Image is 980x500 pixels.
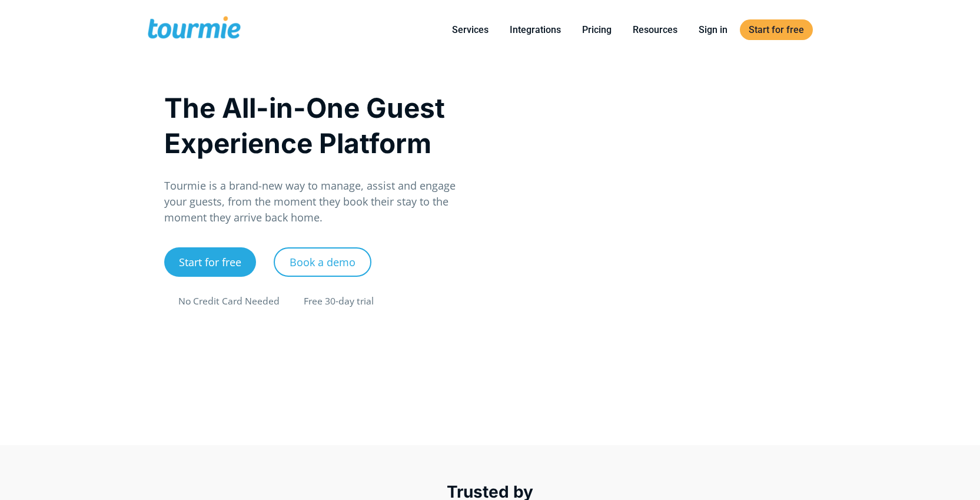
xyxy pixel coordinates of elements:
h1: The All-in-One Guest Experience Platform [164,90,478,161]
div: Free 30-day trial [304,294,374,309]
a: Book a demo [274,247,371,277]
p: Tourmie is a brand-new way to manage, assist and engage your guests, from the moment they book th... [164,178,478,226]
div: No Credit Card Needed [178,294,280,309]
a: Sign in [690,22,736,37]
a: Start for free [164,247,256,277]
a: Integrations [501,22,570,37]
a: Resources [624,22,686,37]
a: Services [443,22,497,37]
a: Pricing [573,22,620,37]
a: Start for free [740,19,813,40]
